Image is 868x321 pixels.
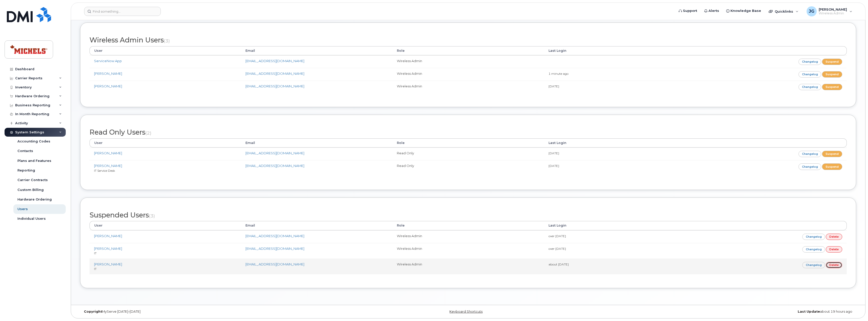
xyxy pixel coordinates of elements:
[392,81,544,93] td: Wireless Admin
[723,6,765,16] a: Knowledge Base
[94,262,122,266] a: [PERSON_NAME]
[549,262,569,266] small: about [DATE]
[89,221,241,230] th: User
[549,247,566,251] small: over [DATE]
[89,36,847,44] h2: Wireless Admin Users
[730,8,761,13] span: Knowledge Base
[84,310,102,313] strong: Copyright
[826,262,842,268] a: Delete
[89,138,241,147] th: User
[392,55,544,68] td: Wireless Admin
[245,164,304,168] a: [EMAIL_ADDRESS][DOMAIN_NAME]
[709,8,719,13] span: Alerts
[819,7,847,11] span: [PERSON_NAME]
[80,310,339,314] div: MyServe [DATE]–[DATE]
[245,71,304,76] a: [EMAIL_ADDRESS][DOMAIN_NAME]
[798,163,821,170] a: Changelog
[245,84,304,88] a: [EMAIL_ADDRESS][DOMAIN_NAME]
[392,259,544,274] td: Wireless Admin
[392,160,544,176] td: Read Only
[392,46,544,55] th: Role
[84,7,161,16] input: Find something...
[241,221,392,230] th: Email
[809,8,814,14] span: JG
[798,310,820,313] strong: Last Update
[89,46,241,55] th: User
[94,267,97,271] small: IT
[598,310,856,314] div: about 19 hours ago
[89,211,847,219] h2: Suspended Users
[94,151,122,155] a: [PERSON_NAME]
[392,138,544,147] th: Role
[94,164,122,168] a: [PERSON_NAME]
[94,59,122,63] a: ServiceNow App
[89,129,847,136] h2: Read Only Users
[683,8,697,13] span: Support
[822,163,842,170] a: Suspend
[392,147,544,160] td: Read Only
[94,251,97,255] small: IT
[544,221,695,230] th: Last Login
[544,138,695,147] th: Last Login
[798,84,821,90] a: Changelog
[245,262,304,266] a: [EMAIL_ADDRESS][DOMAIN_NAME]
[241,46,392,55] th: Email
[802,246,825,253] a: Changelog
[245,246,304,251] a: [EMAIL_ADDRESS][DOMAIN_NAME]
[94,169,115,172] small: IT Service Desk
[826,234,842,240] a: Delete
[392,243,544,259] td: Wireless Admin
[549,151,559,155] small: [DATE]
[822,151,842,157] a: Suspend
[802,234,825,240] a: Changelog
[549,164,559,168] small: [DATE]
[392,230,544,243] td: Wireless Admin
[701,6,723,16] a: Alerts
[822,84,842,90] a: Suspend
[245,151,304,155] a: [EMAIL_ADDRESS][DOMAIN_NAME]
[392,221,544,230] th: Role
[798,151,821,157] a: Changelog
[822,71,842,78] a: Suspend
[94,246,122,251] a: [PERSON_NAME]
[798,59,821,65] a: Changelog
[803,6,856,16] div: Justin Gundran
[449,310,483,313] a: Keyboard Shortcuts
[149,213,155,218] small: (3)
[392,68,544,81] td: Wireless Admin
[245,234,304,238] a: [EMAIL_ADDRESS][DOMAIN_NAME]
[822,59,842,65] a: Suspend
[94,234,122,238] a: [PERSON_NAME]
[241,138,392,147] th: Email
[245,59,304,63] a: [EMAIL_ADDRESS][DOMAIN_NAME]
[765,6,802,16] div: Quicklinks
[819,11,847,15] span: Wireless Admin
[164,38,170,43] small: (3)
[802,262,825,268] a: Changelog
[775,9,793,13] span: Quicklinks
[94,71,122,76] a: [PERSON_NAME]
[798,71,821,78] a: Changelog
[549,234,566,238] small: over [DATE]
[675,6,701,16] a: Support
[145,130,151,136] small: (2)
[549,84,559,88] small: [DATE]
[826,246,842,253] a: Delete
[544,46,695,55] th: Last Login
[94,84,122,88] a: [PERSON_NAME]
[549,72,568,76] small: 1 minute ago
